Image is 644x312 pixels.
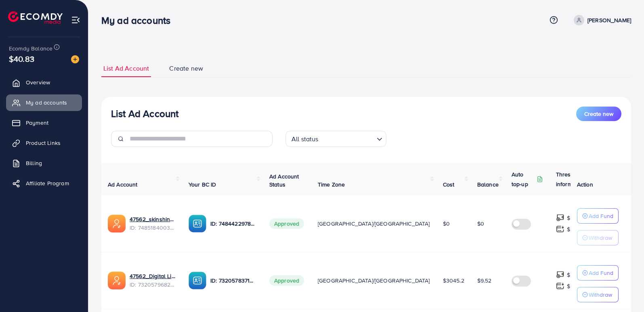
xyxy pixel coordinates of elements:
span: My ad accounts [26,98,67,107]
img: menu [71,15,80,25]
span: Ad Account [108,180,138,188]
span: $3045.2 [443,276,464,285]
div: <span class='underline'>47562_Digital Life_1704455289827</span></br>7320579682615738370 [130,272,176,289]
span: ID: 7320579682615738370 [130,281,176,289]
span: Cost [443,180,455,188]
p: [PERSON_NAME] [587,15,631,25]
img: top-up amount [556,214,564,222]
input: Search for option [321,132,373,145]
span: List Ad Account [103,64,149,73]
p: ID: 7484422978257109008 [210,219,256,228]
div: Search for option [285,131,386,147]
span: Balance [477,180,499,188]
span: Overview [26,78,50,86]
span: Your BC ID [189,180,216,188]
span: [GEOGRAPHIC_DATA]/[GEOGRAPHIC_DATA] [318,220,430,228]
div: <span class='underline'>47562_skinshine2323_1742780215858</span></br>7485184003222421520 [130,215,176,232]
span: ID: 7485184003222421520 [130,224,176,232]
span: Affiliate Program [26,179,69,187]
img: image [71,55,79,63]
button: Withdraw [577,230,619,245]
span: Billing [26,159,42,167]
button: Add Fund [577,208,619,224]
img: ic-ba-acc.ded83a64.svg [189,272,206,289]
span: Create new [169,64,203,73]
iframe: Chat [610,276,638,306]
a: Overview [6,74,82,90]
a: 47562_Digital Life_1704455289827 [130,272,176,280]
p: $ --- [567,213,577,223]
p: Withdraw [589,233,612,243]
a: [PERSON_NAME] [571,15,631,25]
span: Approved [269,218,304,229]
img: ic-ads-acc.e4c84228.svg [108,272,126,289]
button: Add Fund [577,265,619,281]
h3: List Ad Account [111,108,178,119]
img: top-up amount [556,282,564,290]
p: $ --- [567,224,577,234]
span: Product Links [26,139,61,147]
span: Action [577,180,593,188]
img: top-up amount [556,225,564,233]
span: [GEOGRAPHIC_DATA]/[GEOGRAPHIC_DATA] [318,276,430,285]
a: Payment [6,115,82,131]
span: Approved [269,275,304,286]
p: Add Fund [589,211,613,221]
span: $0 [443,220,450,228]
a: Product Links [6,135,82,151]
span: Create new [584,110,613,118]
a: My ad accounts [6,94,82,111]
img: top-up amount [556,270,564,279]
p: $ 50 [567,281,579,291]
img: ic-ba-acc.ded83a64.svg [189,215,206,232]
p: Add Fund [589,268,613,278]
span: Ad Account Status [269,172,299,188]
p: Withdraw [589,290,612,299]
span: $40.83 [9,53,34,65]
h3: My ad accounts [101,15,177,26]
button: Create new [576,107,621,121]
span: Payment [26,119,48,127]
button: Withdraw [577,287,619,302]
span: All status [290,133,320,145]
img: ic-ads-acc.e4c84228.svg [108,215,126,232]
p: Threshold information [556,170,596,189]
p: ID: 7320578371040411649 [210,276,256,285]
span: Time Zone [318,180,345,188]
span: $9.52 [477,276,492,285]
p: $ 20 [567,270,579,280]
span: Ecomdy Balance [9,44,52,52]
a: Affiliate Program [6,175,82,191]
p: Auto top-up [512,170,535,189]
a: 47562_skinshine2323_1742780215858 [130,215,176,223]
span: $0 [477,220,484,228]
a: Billing [6,155,82,171]
img: logo [8,11,63,24]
